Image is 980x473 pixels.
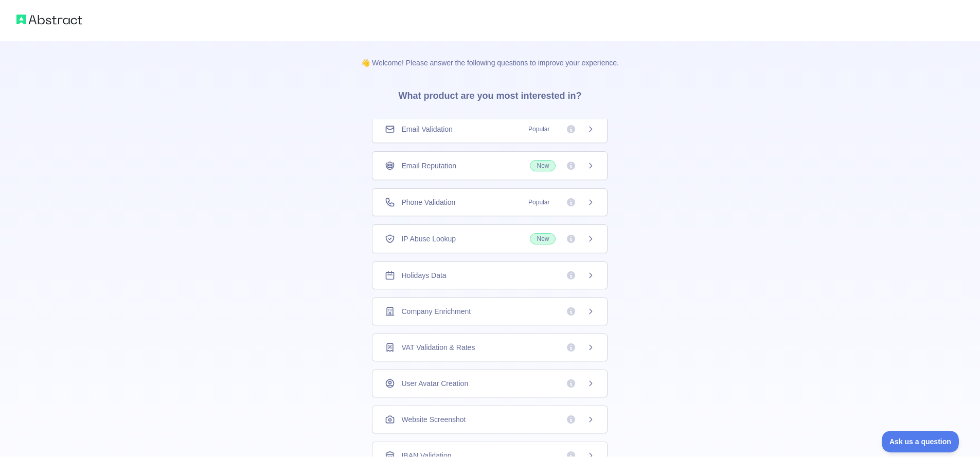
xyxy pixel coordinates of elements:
[401,414,466,425] span: Website Screenshot
[401,124,452,134] span: Email Validation
[401,270,446,281] span: Holidays Data
[16,12,82,27] img: Abstract logo
[401,161,456,171] span: Email Reputation
[522,197,556,207] span: Popular
[401,234,456,244] span: IP Abuse Lookup
[401,450,451,461] span: IBAN Validation
[401,378,468,389] span: User Avatar Creation
[401,306,471,317] span: Company Enrichment
[401,342,475,353] span: VAT Validation & Rates
[530,233,556,244] span: New
[882,431,959,452] iframe: Toggle Customer Support
[382,68,598,119] h3: What product are you most interested in?
[401,197,455,207] span: Phone Validation
[530,160,556,171] span: New
[522,124,556,134] span: Popular
[345,41,635,68] p: 👋 Welcome! Please answer the following questions to improve your experience.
